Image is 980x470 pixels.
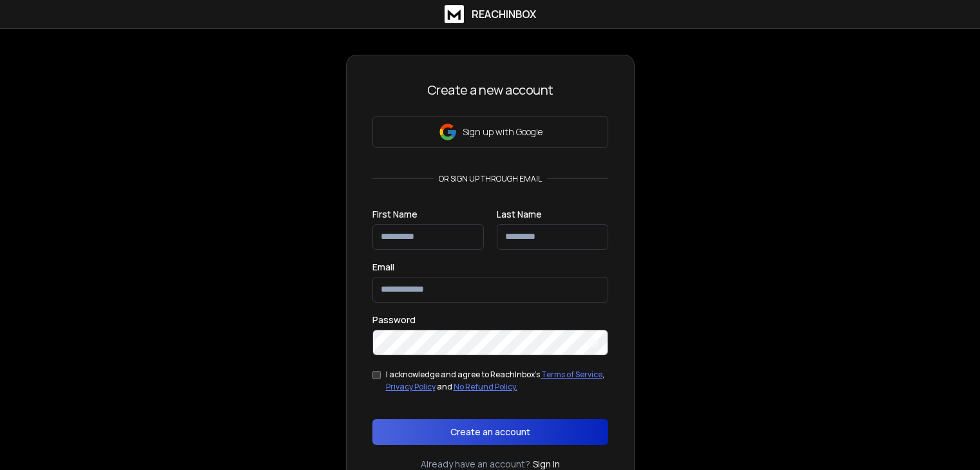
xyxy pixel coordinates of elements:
p: or sign up through email [434,174,547,184]
a: Terms of Service [541,369,602,380]
label: Last Name [497,210,542,219]
label: Email [372,263,394,272]
div: I acknowledge and agree to ReachInbox's , and [386,368,608,393]
a: ReachInbox [445,5,536,23]
label: Password [372,315,416,324]
a: No Refund Policy. [454,381,517,392]
button: Create an account [372,419,608,445]
button: Sign up with Google [372,116,608,148]
h3: Create a new account [372,81,608,99]
label: First Name [372,210,418,219]
p: Sign up with Google [463,126,543,138]
h1: ReachInbox [472,6,536,22]
img: logo [445,5,464,23]
a: Privacy Policy [386,381,436,392]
